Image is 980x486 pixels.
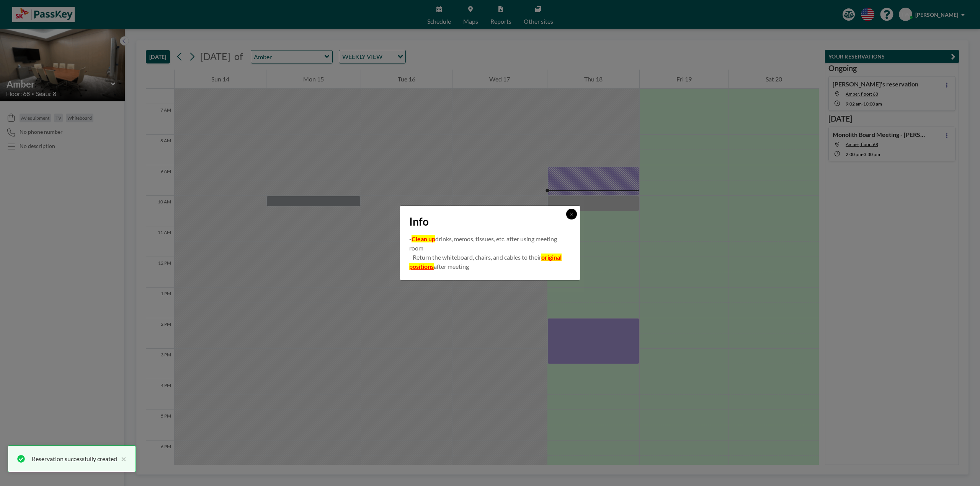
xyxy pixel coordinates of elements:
span: Info [409,215,429,228]
p: - Return the whiteboard, chairs, and cables to their after meeting [409,253,571,271]
u: Clean up [412,235,435,242]
button: close [117,454,126,463]
div: Reservation successfully created [32,454,117,463]
p: - drinks, memos, tissues, etc. after using meeting room [409,234,571,253]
